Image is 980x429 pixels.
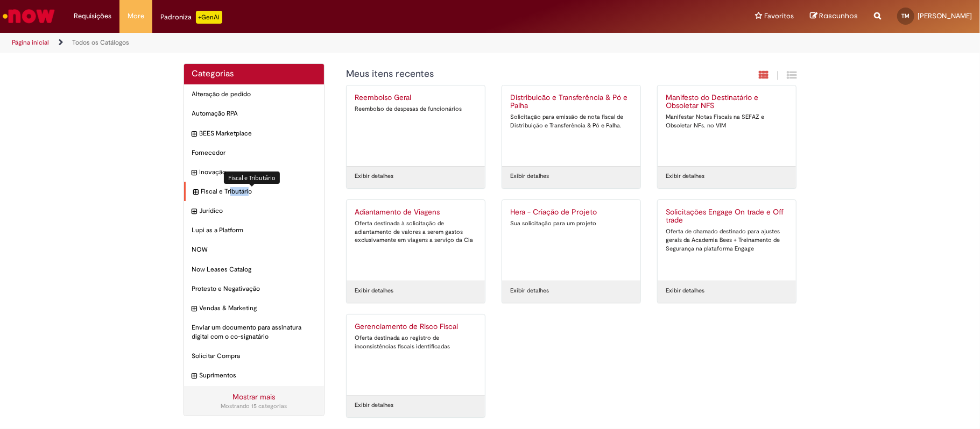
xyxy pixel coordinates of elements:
[658,85,796,166] a: Manifesto do Destinatário e Obsoletar NFS Manifestar Notas Fiscais na SEFAZ e Obsoletar NFs. no VIM
[192,109,316,118] span: Automação RPA
[192,168,197,178] i: expandir categoria Inovação
[184,318,325,347] div: Enviar um documento para assinatura digital com o co-signatário
[666,208,788,225] h2: Solicitações Engage On trade e Off trade
[347,200,485,281] a: Adiantamento de Viagens Oferta destinada à solicitação de adiantamento de valores a serem gastos ...
[184,240,325,260] div: NOW
[184,124,325,144] div: expandir categoria BEES Marketplace BEES Marketplace
[502,200,640,281] a: Hera - Criação de Projeto Sua solicitação para um projeto
[192,148,316,158] span: Fornecedor
[184,201,325,221] div: expandir categoria Jurídico Jurídico
[184,366,325,385] div: expandir categoria Suprimentos Suprimentos
[666,172,704,181] a: Exibir detalhes
[192,69,316,79] h2: Categorias
[777,69,779,82] span: |
[128,11,144,22] span: More
[819,11,858,21] span: Rascunhos
[184,104,325,124] div: Automação RPA
[192,304,197,314] i: expandir categoria Vendas & Marketing
[192,323,316,341] span: Enviar um documento para assinatura digital com o co-signatário
[510,208,632,217] h2: Hera - Criação de Projeto
[510,94,632,111] h2: Distribuicão e Transferência & Pó e Palha
[72,38,129,47] a: Todos os Catálogos
[192,129,197,140] i: expandir categoria BEES Marketplace
[666,94,788,111] h2: Manifesto do Destinatário e Obsoletar NFS
[902,12,910,19] span: TM
[200,129,316,138] span: BEES Marketplace
[355,334,477,351] div: Oferta destinada ao registro de inconsistências fiscais identificadas
[184,279,325,299] div: Protesto e Negativação
[666,113,788,130] div: Manifestar Notas Fiscais na SEFAZ e Obsoletar NFs. no VIM
[192,352,316,361] span: Solicitar Compra
[347,314,485,395] a: Gerenciamento de Risco Fiscal Oferta destinada ao registro de inconsistências fiscais identificadas
[192,245,316,254] span: NOW
[510,113,632,130] div: Solicitação para emissão de nota fiscal de Distribuição e Transferência & Pó e Palha.
[196,11,222,24] p: +GenAi
[224,171,280,184] div: Fiscal e Tributário
[192,284,316,294] span: Protesto e Negativação
[510,287,549,295] a: Exibir detalhes
[160,11,222,24] div: Padroniza
[658,200,796,281] a: Solicitações Engage On trade e Off trade Oferta de chamado destinado para ajustes gerais da Acade...
[764,11,794,22] span: Favoritos
[355,208,477,217] h2: Adiantamento de Viagens
[192,265,316,274] span: Now Leases Catalog
[759,70,769,80] i: Exibição em cartão
[810,11,858,22] a: Rascunhos
[510,219,632,228] div: Sua solicitação para um projeto
[787,70,797,80] i: Exibição de grade
[355,219,477,245] div: Oferta destinada à solicitação de adiantamento de valores a serem gastos exclusivamente em viagen...
[194,187,199,198] i: expandir categoria Fiscal e Tributário
[192,206,197,217] i: expandir categoria Jurídico
[200,206,316,216] span: Jurídico
[200,304,316,313] span: Vendas & Marketing
[184,260,325,280] div: Now Leases Catalog
[918,11,972,20] span: [PERSON_NAME]
[200,168,316,177] span: Inovação
[8,33,645,53] ul: Trilhas de página
[502,85,640,166] a: Distribuicão e Transferência & Pó e Palha Solicitação para emissão de nota fiscal de Distribuição...
[355,287,393,295] a: Exibir detalhes
[355,323,477,331] h2: Gerenciamento de Risco Fiscal
[192,90,316,99] span: Alteração de pedido
[1,5,57,27] img: ServiceNow
[12,38,49,47] a: Página inicial
[184,298,325,318] div: expandir categoria Vendas & Marketing Vendas & Marketing
[232,392,275,402] a: Mostrar mais
[346,69,680,80] h1: {"description":"","title":"Meus itens recentes"} Categoria
[666,227,788,253] div: Oferta de chamado destinado para ajustes gerais da Academia Bees + Treinamento de Segurança na pl...
[355,94,477,102] h2: Reembolso Geral
[184,162,325,182] div: expandir categoria Inovação Inovação
[192,402,316,411] div: Mostrando 15 categorias
[192,226,316,235] span: Lupi as a Platform
[510,172,549,181] a: Exibir detalhes
[184,143,325,163] div: Fornecedor
[355,105,477,113] div: Reembolso de despesas de funcionários
[184,220,325,240] div: Lupi as a Platform
[184,84,325,385] ul: Categorias
[184,84,325,104] div: Alteração de pedido
[200,371,316,380] span: Suprimentos
[184,346,325,366] div: Solicitar Compra
[192,371,197,382] i: expandir categoria Suprimentos
[666,287,704,295] a: Exibir detalhes
[74,11,111,22] span: Requisições
[355,401,393,410] a: Exibir detalhes
[355,172,393,181] a: Exibir detalhes
[201,187,316,196] span: Fiscal e Tributário
[347,85,485,166] a: Reembolso Geral Reembolso de despesas de funcionários
[184,182,325,202] div: expandir categoria Fiscal e Tributário Fiscal e Tributário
